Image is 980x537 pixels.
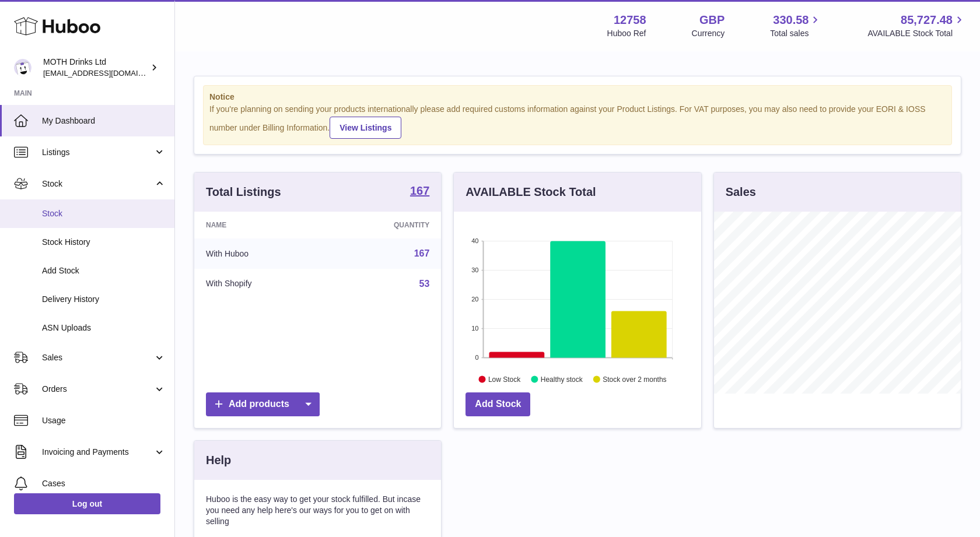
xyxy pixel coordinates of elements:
[410,185,429,199] a: 167
[206,184,281,200] h3: Total Listings
[42,478,166,489] span: Cases
[14,59,32,76] img: orders@mothdrinks.com
[726,184,756,200] h3: Sales
[209,104,946,139] div: If you're planning on sending your products internationally please add required customs informati...
[773,12,808,28] span: 330.58
[42,178,153,189] span: Stock
[466,184,596,200] h3: AVAILABLE Stock Total
[901,12,953,28] span: 85,727.48
[607,28,646,39] div: Huboo Ref
[541,375,583,383] text: Healthy stock
[42,147,153,158] span: Listings
[42,115,166,127] span: My Dashboard
[867,28,966,39] span: AVAILABLE Stock Total
[330,117,401,139] a: View Listings
[699,12,724,28] strong: GBP
[43,68,171,78] span: [EMAIL_ADDRESS][DOMAIN_NAME]
[14,493,160,514] a: Log out
[42,322,166,334] span: ASN Uploads
[42,384,153,395] span: Orders
[472,266,479,273] text: 30
[867,12,966,39] a: 85,727.48 AVAILABLE Stock Total
[42,237,166,248] span: Stock History
[206,494,429,527] p: Huboo is the easy way to get your stock fulfilled. But incase you need any help here's our ways f...
[194,269,327,299] td: With Shopify
[42,352,153,363] span: Sales
[209,92,946,103] strong: Notice
[692,28,725,39] div: Currency
[419,279,430,289] a: 53
[327,212,441,238] th: Quantity
[194,212,327,238] th: Name
[466,392,530,416] a: Add Stock
[206,452,231,468] h3: Help
[472,325,479,332] text: 10
[472,237,479,244] text: 40
[42,208,166,219] span: Stock
[410,185,429,196] strong: 167
[194,238,327,269] td: With Huboo
[475,354,479,361] text: 0
[414,248,430,258] a: 167
[770,28,822,39] span: Total sales
[488,375,521,383] text: Low Stock
[206,392,320,416] a: Add products
[43,57,148,79] div: MOTH Drinks Ltd
[614,12,646,28] strong: 12758
[42,265,166,276] span: Add Stock
[603,375,667,383] text: Stock over 2 months
[472,296,479,303] text: 20
[770,12,822,39] a: 330.58 Total sales
[42,447,153,458] span: Invoicing and Payments
[42,294,166,305] span: Delivery History
[42,415,166,426] span: Usage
